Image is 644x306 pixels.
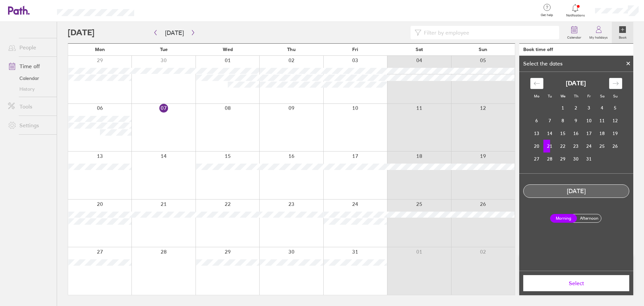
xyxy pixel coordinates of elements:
small: Su [613,94,618,98]
button: [DATE] [160,27,189,38]
td: Tuesday, October 7, 2025 [543,114,556,127]
td: Wednesday, October 29, 2025 [556,152,570,165]
span: Notifications [565,13,586,17]
td: Thursday, October 9, 2025 [570,114,583,127]
button: Select [523,275,629,291]
td: Tuesday, October 14, 2025 [543,127,556,140]
td: Monday, October 27, 2025 [530,152,543,165]
div: Calendar [523,72,630,173]
span: Select [528,280,625,286]
small: Th [574,94,578,98]
a: Calendar [563,22,585,43]
label: Book [615,34,631,40]
label: My holidays [585,34,612,40]
td: Tuesday, October 28, 2025 [543,152,556,165]
a: My holidays [585,22,612,43]
td: Thursday, October 23, 2025 [570,140,583,152]
a: Notifications [565,3,586,17]
td: Selected. Tuesday, October 21, 2025 [543,140,556,152]
span: Tue [160,47,168,52]
span: Fri [352,47,358,52]
small: Tu [548,94,552,98]
label: Calendar [563,34,585,40]
td: Monday, October 13, 2025 [530,127,543,140]
small: Fr [587,94,591,98]
td: Sunday, October 26, 2025 [609,140,622,152]
a: History [3,84,57,94]
a: Book [612,22,633,43]
td: Wednesday, October 8, 2025 [556,114,570,127]
small: Sa [600,94,604,98]
td: Saturday, October 4, 2025 [596,101,609,114]
span: Sun [479,47,487,52]
td: Wednesday, October 15, 2025 [556,127,570,140]
td: Monday, October 20, 2025 [530,140,543,152]
td: Saturday, October 11, 2025 [596,114,609,127]
label: Afternoon [576,214,602,222]
div: Select the dates [519,60,567,67]
div: Move backward to switch to the previous month. [530,78,543,89]
div: Book time off [523,47,553,52]
td: Sunday, October 12, 2025 [609,114,622,127]
td: Saturday, October 25, 2025 [596,140,609,152]
td: Friday, October 10, 2025 [583,114,596,127]
input: Filter by employee [421,26,555,39]
a: Settings [3,119,57,132]
span: Thu [287,47,296,52]
td: Friday, October 3, 2025 [583,101,596,114]
td: Sunday, October 19, 2025 [609,127,622,140]
span: Sat [416,47,423,52]
span: Wed [223,47,233,52]
td: Friday, October 17, 2025 [583,127,596,140]
small: We [560,94,566,98]
strong: [DATE] [566,80,586,87]
td: Monday, October 6, 2025 [530,114,543,127]
td: Wednesday, October 22, 2025 [556,140,570,152]
td: Friday, October 31, 2025 [583,152,596,165]
a: Tools [3,100,57,113]
span: Get help [536,13,558,17]
td: Thursday, October 30, 2025 [570,152,583,165]
label: Morning [550,214,577,223]
td: Friday, October 24, 2025 [583,140,596,152]
td: Thursday, October 2, 2025 [570,101,583,114]
td: Thursday, October 16, 2025 [570,127,583,140]
td: Sunday, October 5, 2025 [609,101,622,114]
a: People [3,41,57,54]
div: Move forward to switch to the next month. [609,78,622,89]
td: Wednesday, October 1, 2025 [556,101,570,114]
div: [DATE] [524,188,629,195]
small: Mo [534,94,539,98]
span: Mon [95,47,105,52]
a: Calendar [3,73,57,84]
td: Saturday, October 18, 2025 [596,127,609,140]
a: Time off [3,59,57,73]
